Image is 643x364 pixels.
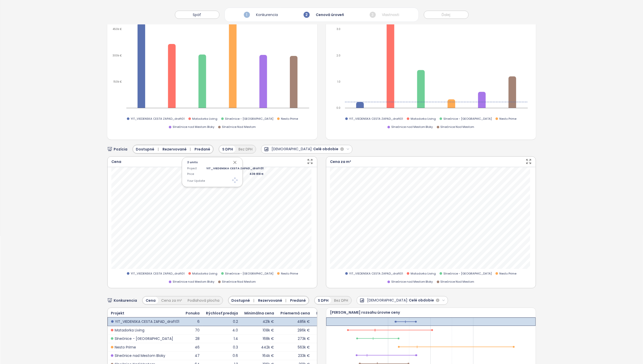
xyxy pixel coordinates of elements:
span: Slnečnice - [GEOGRAPHIC_DATA] [443,117,492,121]
div: Cenová úroveň [302,10,346,19]
td: Rýchlosť predaja [203,309,241,317]
span: YIT_VIEDENSKA CESTA ZAPAD_draft01 [206,166,264,171]
span: Slnečnice Nad Mestom [222,125,256,129]
tspan: 3.0 [337,27,340,31]
span: Project [187,166,205,171]
td: 0.6 [203,352,241,360]
span: [DEMOGRAPHIC_DATA]: [367,297,408,304]
td: 563k € [277,343,313,352]
td: Ponuka [182,309,203,317]
span: Matadorka Living [192,271,217,276]
td: Matadorka Living [108,326,183,335]
span: Celé obdobie [313,146,338,152]
td: 168k € [241,335,277,343]
span: Dostupné [136,146,160,152]
td: Priemerná cena [277,309,313,317]
span: Slnečnice nad Mestom Bloky [173,280,214,284]
td: Nesto Prime [108,343,183,352]
span: Matadorka Living [411,271,436,276]
span: Your Update [187,179,205,183]
button: [DEMOGRAPHIC_DATA]: Celé obdobie [261,145,352,154]
tspan: 150k € [113,80,122,84]
span: Rezervované [258,298,288,303]
div: Konkurencia [243,10,279,19]
td: 421k € [241,317,277,326]
td: Minimálna cena [241,309,277,317]
tspan: 450k € [113,27,122,31]
span: Nesto Prime [281,117,298,121]
span: | [190,147,191,152]
span: Dostupné [231,298,256,303]
td: 6 [182,317,203,326]
span: Ďalej [442,12,451,18]
div: Bez DPH [236,146,255,153]
span: | [253,298,254,303]
tspan: 2.0 [336,54,340,57]
span: Nesto Prime [281,271,298,276]
td: 1.2m € [313,343,350,352]
span: Nesto Prime [499,117,516,121]
span: | [158,147,159,152]
td: 286k € [277,326,313,335]
span: | [285,298,286,303]
td: 273k € [277,335,313,343]
button: [DEMOGRAPHIC_DATA]: Celé obdobie [357,296,448,305]
div: Cena [111,159,121,164]
span: Predané [290,298,306,303]
span: Celé obdobie [409,297,434,304]
td: Projekt [108,309,183,317]
span: Matadorka Living [192,117,217,121]
td: YIT_VIEDENSKA CESTA ZAPAD_draft01 [108,317,183,326]
span: Slnečnice - [GEOGRAPHIC_DATA] [443,271,492,276]
span: [DEMOGRAPHIC_DATA]: [272,146,312,152]
td: 164k € [241,352,277,360]
span: 1 [244,12,250,18]
span: Slnečnice Nad Mestom [441,280,474,284]
span: YIT_VIEDENSKA CESTA ZAPAD_draft01 [131,117,185,121]
tspan: 1.0 [337,80,340,84]
div: Podlahová plocha [185,297,222,304]
tspan: 0.0 [336,106,340,110]
span: Konkurencia [114,298,137,303]
td: 46 [182,343,203,352]
td: 1.4 [203,335,241,343]
button: Späť [175,11,219,19]
td: 108k € [241,326,277,335]
td: 554k € [313,317,350,326]
td: 485k € [277,317,313,326]
td: 28 [182,335,203,343]
div: Cena za m² [330,159,351,164]
span: Slnečnice - [GEOGRAPHIC_DATA] [225,271,273,276]
div: Cena [143,297,158,304]
td: Slnečnice nad Mestom Bloky [108,352,183,360]
td: 556k € [313,352,350,360]
td: 0.3 [203,343,241,352]
td: Maximálna cena [313,309,350,317]
td: Slnečnice - [GEOGRAPHIC_DATA] [108,335,183,343]
span: Slnečnice Nad Mestom [441,125,474,129]
span: Späť [193,12,201,18]
td: 47 [182,352,203,360]
div: Vlastnosti [368,10,401,19]
div: Bez DPH [331,297,351,304]
span: Rezervované [162,146,193,152]
span: Predané [195,146,210,152]
td: 0.2 [203,317,241,326]
span: Price [187,172,205,176]
td: 442k € [241,343,277,352]
td: 661k € [313,326,350,335]
span: YIT_VIEDENSKA CESTA ZAPAD_draft01 [349,271,403,276]
td: 4.0 [203,326,241,335]
span: YIT_VIEDENSKA CESTA ZAPAD_draft01 [349,117,403,121]
span: Slnečnice nad Mestom Bloky [391,125,433,129]
span: Nesto Prime [499,271,516,276]
span: 2 [304,12,310,18]
span: Matadorka Living [411,117,436,121]
div: [PERSON_NAME] rozsahu úrovne ceny [326,308,536,318]
span: Slnečnice nad Mestom Bloky [173,125,214,129]
div: 2 units [187,160,198,165]
button: Ďalej [424,11,469,19]
td: 70 [182,326,203,335]
span: YIT_VIEDENSKA CESTA ZAPAD_draft01 [131,271,185,276]
td: 233k € [277,352,313,360]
